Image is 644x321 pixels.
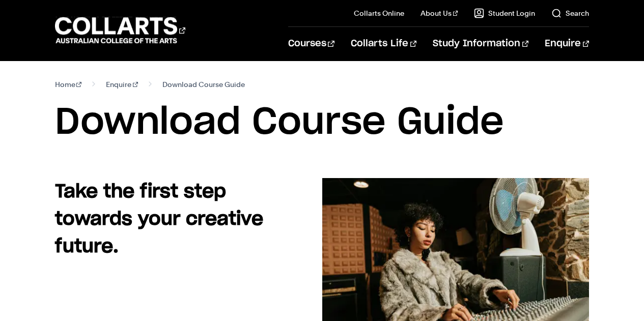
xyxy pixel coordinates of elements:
[162,77,245,92] span: Download Course Guide
[55,77,82,92] a: Home
[551,8,589,18] a: Search
[545,27,589,61] a: Enquire
[55,16,185,45] div: Go to homepage
[354,8,404,18] a: Collarts Online
[55,183,263,256] strong: Take the first step towards your creative future.
[288,27,334,61] a: Courses
[106,77,138,92] a: Enquire
[474,8,535,18] a: Student Login
[351,27,416,61] a: Collarts Life
[55,100,590,145] h1: Download Course Guide
[433,27,528,61] a: Study Information
[421,8,458,18] a: About Us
